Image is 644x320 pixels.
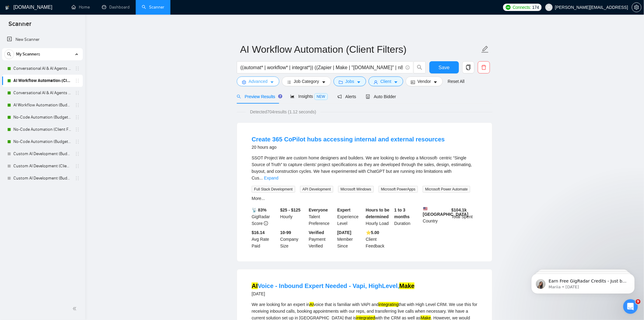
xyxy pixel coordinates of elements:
div: GigRadar Score [250,207,279,227]
a: Custom AI Development (Budget Filters) [13,172,71,184]
img: logo [5,3,9,12]
b: $16.14 [252,230,265,235]
span: Microsoft Power Automate [423,186,470,193]
mark: AI [252,283,258,289]
span: Alerts [338,94,356,99]
span: Full Stack Development [252,186,295,193]
button: settingAdvancedcaret-down [237,76,279,86]
span: user [374,80,378,84]
span: Detected 704 results (1.12 seconds) [246,108,320,115]
a: dashboardDashboard [102,5,130,10]
button: Save [429,61,459,73]
a: No-Code Automation (Budget Filters W4, Aug) [13,136,71,148]
span: ... [259,176,263,180]
span: holder [75,78,80,83]
span: Auto Bidder [366,94,396,99]
div: Company Size [279,229,308,249]
li: My Scanners [2,48,83,184]
span: search [5,52,14,56]
span: delete [478,65,490,70]
input: Scanner name... [240,42,480,57]
b: $25 - $125 [280,208,301,212]
button: search [4,49,14,59]
div: Client Feedback [365,229,393,249]
span: holder [75,66,80,71]
mark: integrating [379,302,398,307]
span: 9 [636,299,641,304]
span: Connects: [513,4,531,11]
div: Total Spent [450,207,479,227]
b: 📡 83% [252,208,267,212]
a: Create 365 CoPilot hubs accessing internal and external resources [252,136,445,143]
b: 1 to 3 months [394,208,410,219]
span: holder [75,176,80,181]
iframe: Intercom live chat [623,299,638,314]
div: Hourly Load [365,207,393,227]
span: Jobs [345,78,355,85]
a: Reset All [448,78,464,85]
div: Talent Preference [308,207,336,227]
b: $ 104.1k [451,208,467,212]
span: setting [632,5,641,10]
span: Microsoft Windows [338,186,374,193]
button: idcardVendorcaret-down [406,76,443,86]
span: Save [439,64,450,71]
div: Duration [393,207,422,227]
span: holder [75,115,80,120]
a: Custom AI Development (Client Filters) [13,160,71,172]
span: Vendor [418,78,431,85]
button: barsJob Categorycaret-down [282,76,331,86]
b: ⭐️ 5.00 [366,230,379,235]
a: setting [632,5,642,10]
a: searchScanner [142,5,164,10]
span: idcard [411,80,415,84]
span: holder [75,127,80,132]
b: Everyone [309,208,328,212]
a: No-Code Automation (Budget Filters) [13,111,71,123]
div: Experience Level [336,207,365,227]
span: copy [463,65,474,70]
div: Hourly [279,207,308,227]
b: [GEOGRAPHIC_DATA] [423,207,469,217]
span: bars [287,80,291,84]
span: Job Category [294,78,319,85]
span: 174 [532,4,539,11]
mark: AI [310,302,313,307]
span: edit [481,45,489,53]
span: double-left [72,306,79,312]
span: caret-down [433,80,438,84]
button: setting [632,2,642,12]
span: folder [339,80,343,84]
b: Expert [337,208,351,212]
button: search [414,61,426,73]
span: caret-down [357,80,361,84]
b: 10-99 [280,230,291,235]
span: My Scanners [16,48,40,60]
a: New Scanner [7,34,78,46]
button: folderJobscaret-down [334,76,366,86]
span: Scanner [4,20,36,32]
a: homeHome [72,5,90,10]
button: copy [462,61,474,73]
button: delete [478,61,490,73]
span: Insights [290,94,327,99]
input: Search Freelance Jobs... [240,64,403,71]
span: holder [75,103,80,108]
b: [DATE] [337,230,351,235]
a: Custom AI Development (Budget Filter) [13,148,71,160]
a: AI Workflow Automation (Budget Filters) [13,99,71,111]
span: search [414,65,425,70]
span: user [547,5,551,9]
li: New Scanner [2,34,83,46]
span: caret-down [322,80,326,84]
a: AI Workflow Automation (Client Filters) [13,75,71,87]
iframe: Intercom notifications message [522,261,644,304]
div: Payment Verified [308,229,336,249]
span: info-circle [406,66,410,69]
span: search [237,94,241,99]
div: Tooltip anchor [278,94,283,99]
span: setting [242,80,246,84]
a: No-Code Automation (Client Filters) [13,123,71,136]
